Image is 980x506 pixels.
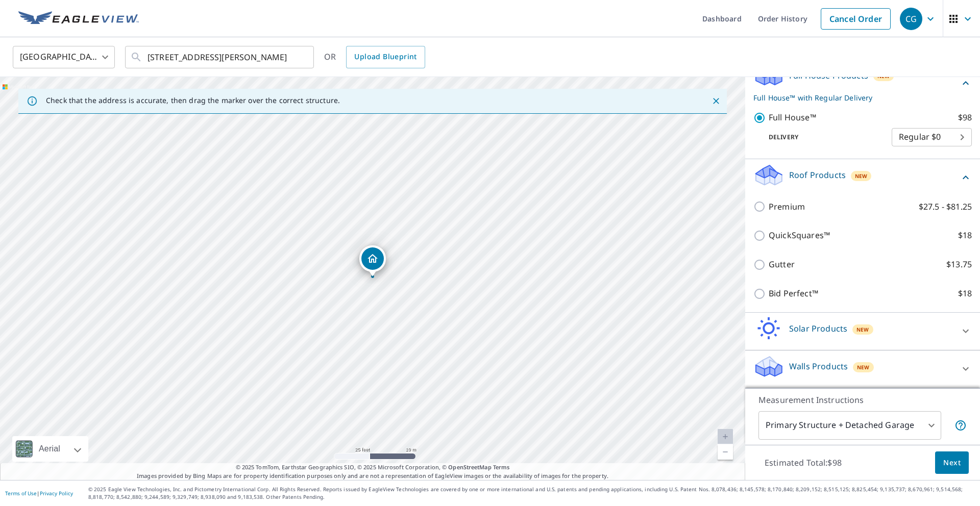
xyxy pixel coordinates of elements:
p: Full House™ with Regular Delivery [753,92,960,103]
p: $27.5 - $81.25 [919,200,972,213]
div: Primary Structure + Detached Garage [758,411,941,440]
div: Dropped pin, building 1, Residential property, 21 Bradford Dr Windsor, CT 06095 [359,245,386,277]
div: Regular $0 [892,123,972,151]
a: Cancel Order [821,8,891,30]
p: Gutter [769,258,795,271]
span: Your report will include the primary structure and a detached garage if one exists. [954,419,967,432]
p: Premium [769,200,805,213]
div: Full House ProductsNewFull House™ with Regular Delivery [753,63,972,103]
span: New [856,325,869,334]
p: Delivery [753,133,892,142]
p: Walls Products [789,360,848,372]
p: QuickSquares™ [769,229,830,242]
div: Walls ProductsNew [753,355,972,384]
span: New [855,172,868,180]
p: $18 [958,287,972,300]
p: Solar Products [789,322,847,335]
img: EV Logo [18,11,139,27]
span: Next [943,457,961,469]
a: Upload Blueprint [346,46,425,68]
div: Solar ProductsNew [753,317,972,346]
p: | [5,490,73,496]
p: Check that the address is accurate, then drag the marker over the correct structure. [46,96,340,105]
button: Next [935,451,969,474]
a: OpenStreetMap [448,463,491,471]
p: $13.75 [946,258,972,271]
p: © 2025 Eagle View Technologies, Inc. and Pictometry International Corp. All Rights Reserved. Repo... [88,486,975,501]
p: Measurement Instructions [758,394,967,406]
input: Search by address or latitude-longitude [148,43,293,71]
div: Aerial [12,436,88,462]
p: $98 [958,111,972,124]
p: Bid Perfect™ [769,287,818,300]
button: Close [709,94,723,108]
div: [GEOGRAPHIC_DATA] [13,43,115,71]
div: Roof ProductsNew [753,163,972,192]
span: Upload Blueprint [354,50,416,63]
p: $18 [958,229,972,242]
a: Current Level 20, Zoom Out [718,444,733,460]
a: Privacy Policy [40,490,73,497]
a: Terms of Use [5,490,37,497]
p: Full House™ [769,111,816,124]
a: Current Level 20, Zoom In Disabled [718,429,733,444]
a: Terms [493,463,510,471]
p: Estimated Total: $98 [756,451,850,474]
span: New [857,363,870,371]
p: Roof Products [789,169,846,181]
div: CG [900,8,922,30]
div: Aerial [36,436,63,462]
div: OR [324,46,425,68]
span: © 2025 TomTom, Earthstar Geographics SIO, © 2025 Microsoft Corporation, © [236,463,510,472]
